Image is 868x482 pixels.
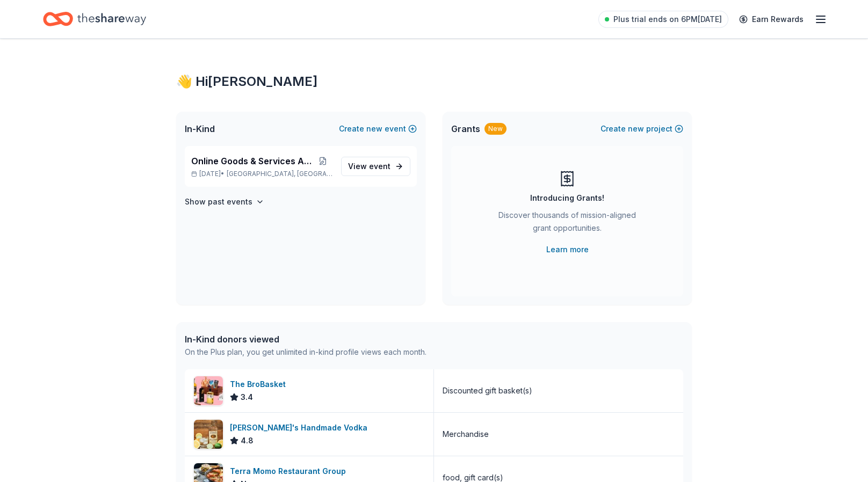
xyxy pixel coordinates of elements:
[369,162,390,171] span: event
[185,195,264,208] button: Show past events
[185,346,426,359] div: On the Plus plan, you get unlimited in-kind profile views each month.
[227,170,332,178] span: [GEOGRAPHIC_DATA], [GEOGRAPHIC_DATA]
[194,420,223,449] img: Image for Tito's Handmade Vodka
[628,122,644,135] span: new
[185,333,426,346] div: In-Kind donors viewed
[451,122,480,135] span: Grants
[191,155,314,167] span: Online Goods & Services Auction
[494,209,640,239] div: Discover thousands of mission-aligned grant opportunities.
[230,465,350,478] div: Terra Momo Restaurant Group
[191,170,332,178] p: [DATE] •
[339,122,417,135] button: Createnewevent
[443,428,489,441] div: Merchandise
[241,434,254,447] span: 4.8
[230,421,372,434] div: [PERSON_NAME]'s Handmade Vodka
[598,11,728,28] a: Plus trial ends on 6PM[DATE]
[366,122,382,135] span: new
[241,391,253,404] span: 3.4
[348,160,390,173] span: View
[185,195,252,208] h4: Show past events
[733,10,810,29] a: Earn Rewards
[484,123,507,135] div: New
[601,122,683,135] button: Createnewproject
[530,192,604,205] div: Introducing Grants!
[194,376,223,405] img: Image for The BroBasket
[43,6,146,32] a: Home
[176,73,692,90] div: 👋 Hi [PERSON_NAME]
[341,157,410,176] a: View event
[613,13,722,26] span: Plus trial ends on 6PM[DATE]
[546,243,589,256] a: Learn more
[185,122,215,135] span: In-Kind
[230,378,290,391] div: The BroBasket
[443,384,532,397] div: Discounted gift basket(s)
